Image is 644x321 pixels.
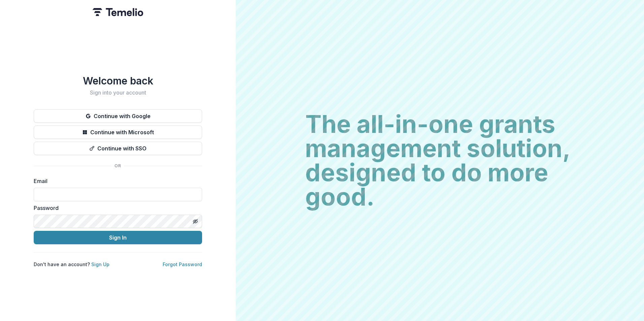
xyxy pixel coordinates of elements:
img: Temelio [93,8,143,16]
h1: Welcome back [34,75,202,87]
h2: Sign into your account [34,90,202,96]
a: Sign Up [91,261,109,267]
button: Continue with Google [34,109,202,123]
button: Continue with Microsoft [34,126,202,139]
label: Email [34,177,198,185]
button: Continue with SSO [34,142,202,155]
button: Sign In [34,231,202,244]
label: Password [34,204,198,212]
p: Don't have an account? [34,261,109,268]
button: Toggle password visibility [190,216,201,227]
a: Forgot Password [163,261,202,267]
